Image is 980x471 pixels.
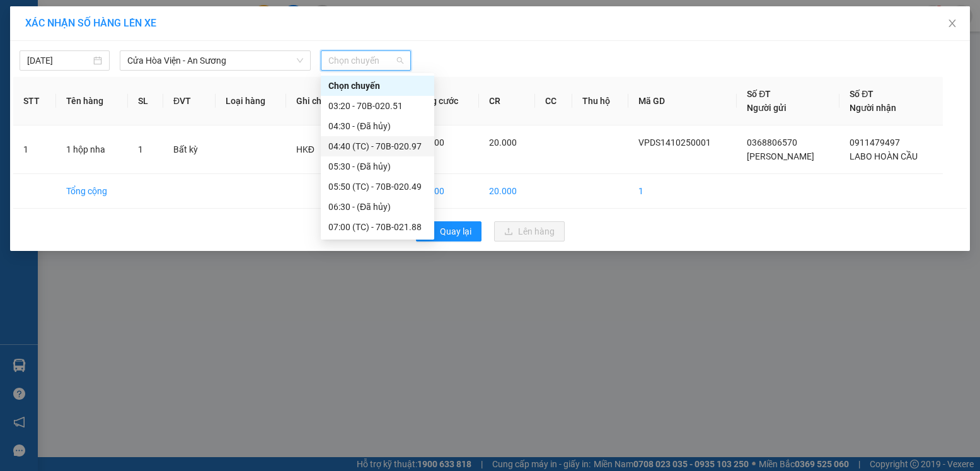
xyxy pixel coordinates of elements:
button: Close [935,6,970,42]
div: 05:50 (TC) - 70B-020.49 [328,180,427,194]
span: 20.000 [489,137,517,148]
span: Cửa Hòa Viện - An Sương [127,51,303,70]
th: SL [128,77,163,125]
td: 1 [13,125,56,174]
span: 0368806570 [747,137,797,148]
td: Tổng cộng [56,174,128,209]
div: 04:30 - (Đã hủy) [328,119,427,133]
div: 06:30 - (Đã hủy) [328,200,427,214]
div: Chọn chuyến [321,76,434,96]
span: 1 [138,144,143,154]
th: CC [535,77,572,125]
th: Loại hàng [216,77,285,125]
td: Bất kỳ [163,125,216,174]
span: close [947,18,957,28]
th: Tên hàng [56,77,128,125]
span: Người nhận [850,103,896,113]
th: ĐVT [163,77,216,125]
span: Quay lại [440,224,471,238]
td: 20.000 [406,174,479,209]
span: Người gửi [747,103,787,113]
td: 1 hộp nha [56,125,128,174]
th: Tổng cước [406,77,479,125]
span: XÁC NHẬN SỐ HÀNG LÊN XE [25,17,156,29]
th: STT [13,77,56,125]
th: Thu hộ [572,77,628,125]
button: rollbackQuay lại [416,221,481,241]
span: down [296,57,304,64]
div: 07:00 (TC) - 70B-021.88 [328,220,427,234]
div: 03:20 - 70B-020.51 [328,99,427,113]
td: 20.000 [479,174,535,209]
span: Số ĐT [747,89,771,99]
span: 0911479497 [850,137,900,148]
th: Ghi chú [286,77,345,125]
span: Chọn chuyến [328,51,403,70]
button: uploadLên hàng [494,221,565,241]
div: 04:40 (TC) - 70B-020.97 [328,139,427,153]
span: LABO HOÀN CẦU [850,151,918,161]
th: CR [479,77,535,125]
span: [PERSON_NAME] [747,151,814,161]
td: 1 [628,174,737,209]
span: HKĐ [296,144,314,154]
input: 14/10/2025 [27,54,91,67]
div: 05:30 - (Đã hủy) [328,160,427,173]
th: Mã GD [628,77,737,125]
span: Số ĐT [850,89,873,99]
span: VPDS1410250001 [638,137,711,148]
div: Chọn chuyến [328,79,427,93]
